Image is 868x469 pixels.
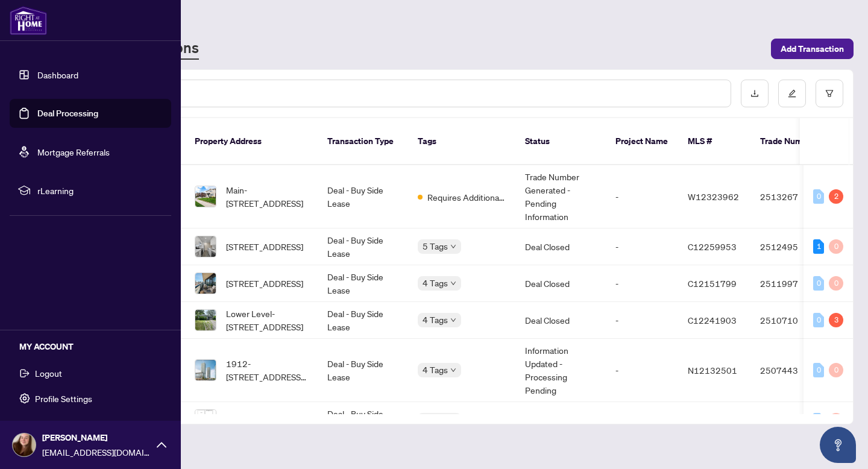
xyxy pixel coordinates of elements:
[750,165,835,228] td: 2513267
[408,118,515,165] th: Tags
[423,276,448,290] span: 4 Tags
[195,186,216,207] img: thumbnail-img
[226,414,303,427] span: [STREET_ADDRESS]
[813,313,824,327] div: 0
[195,310,216,330] img: thumbnail-img
[185,118,318,165] th: Property Address
[829,363,843,377] div: 0
[35,389,92,408] span: Profile Settings
[678,118,750,165] th: MLS #
[606,402,678,439] td: -
[750,118,835,165] th: Trade Number
[226,277,303,290] span: [STREET_ADDRESS]
[195,360,216,380] img: thumbnail-img
[318,165,408,228] td: Deal - Buy Side Lease
[606,165,678,228] td: -
[813,413,824,427] div: 0
[829,276,843,291] div: 0
[606,339,678,402] td: -
[427,190,506,204] span: Requires Additional Docs
[10,6,47,35] img: logo
[226,240,303,253] span: [STREET_ADDRESS]
[829,413,843,427] div: 0
[515,265,606,302] td: Deal Closed
[19,340,171,353] h5: MY ACCOUNT
[515,228,606,265] td: Deal Closed
[816,80,843,107] button: filter
[750,302,835,339] td: 2510710
[688,191,739,202] span: W12323962
[10,388,171,409] button: Profile Settings
[226,183,308,210] span: Main-[STREET_ADDRESS]
[813,363,824,377] div: 0
[318,339,408,402] td: Deal - Buy Side Lease
[771,39,854,59] button: Add Transaction
[226,307,308,333] span: Lower Level-[STREET_ADDRESS]
[750,339,835,402] td: 2507443
[423,239,448,253] span: 5 Tags
[606,118,678,165] th: Project Name
[829,239,843,254] div: 0
[226,357,308,383] span: 1912-[STREET_ADDRESS][PERSON_NAME]
[515,165,606,228] td: Trade Number Generated - Pending Information
[42,445,151,459] span: [EMAIL_ADDRESS][DOMAIN_NAME]
[688,365,737,376] span: N12132501
[37,69,78,80] a: Dashboard
[829,313,843,327] div: 3
[423,363,448,377] span: 4 Tags
[450,367,456,373] span: down
[515,302,606,339] td: Deal Closed
[750,265,835,302] td: 2511997
[750,228,835,265] td: 2512495
[741,80,769,107] button: download
[13,433,36,456] img: Profile Icon
[788,89,796,98] span: edit
[450,280,456,286] span: down
[515,339,606,402] td: Information Updated - Processing Pending
[813,276,824,291] div: 0
[606,228,678,265] td: -
[37,108,98,119] a: Deal Processing
[606,265,678,302] td: -
[515,118,606,165] th: Status
[423,313,448,327] span: 4 Tags
[750,402,835,439] td: 2506265
[195,410,216,430] img: thumbnail-img
[42,431,151,444] span: [PERSON_NAME]
[829,189,843,204] div: 2
[318,118,408,165] th: Transaction Type
[813,239,824,254] div: 1
[450,244,456,250] span: down
[318,228,408,265] td: Deal - Buy Side Lease
[10,363,171,383] button: Logout
[688,315,737,326] span: C12241903
[781,39,844,58] span: Add Transaction
[688,241,737,252] span: C12259953
[195,236,216,257] img: thumbnail-img
[423,413,448,427] span: 4 Tags
[515,402,606,439] td: -
[450,317,456,323] span: down
[813,189,824,204] div: 0
[825,89,834,98] span: filter
[750,89,759,98] span: download
[35,364,62,383] span: Logout
[318,265,408,302] td: Deal - Buy Side Lease
[688,278,737,289] span: C12151799
[778,80,806,107] button: edit
[37,184,163,197] span: rLearning
[318,302,408,339] td: Deal - Buy Side Lease
[195,273,216,294] img: thumbnail-img
[606,302,678,339] td: -
[820,427,856,463] button: Open asap
[37,146,110,157] a: Mortgage Referrals
[318,402,408,439] td: Deal - Buy Side Lease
